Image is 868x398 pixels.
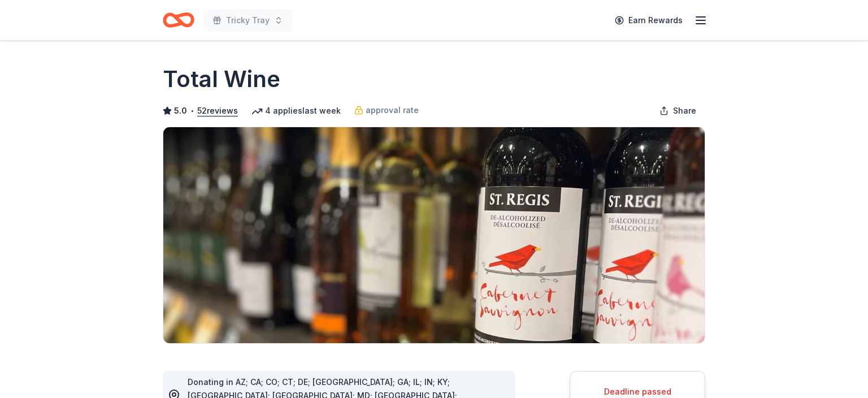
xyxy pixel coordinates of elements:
h1: Total Wine [163,63,280,95]
button: Share [650,99,705,122]
span: Share [673,104,696,118]
span: 5.0 [174,104,187,118]
button: 52reviews [197,104,238,118]
div: 4 applies last week [251,104,341,118]
button: Tricky Tray [203,9,292,32]
a: Earn Rewards [608,10,689,31]
span: • [190,106,194,115]
a: Home [163,7,194,33]
span: approval rate [366,103,419,117]
a: approval rate [354,103,419,117]
img: Image for Total Wine [163,127,705,343]
span: Tricky Tray [226,14,270,27]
